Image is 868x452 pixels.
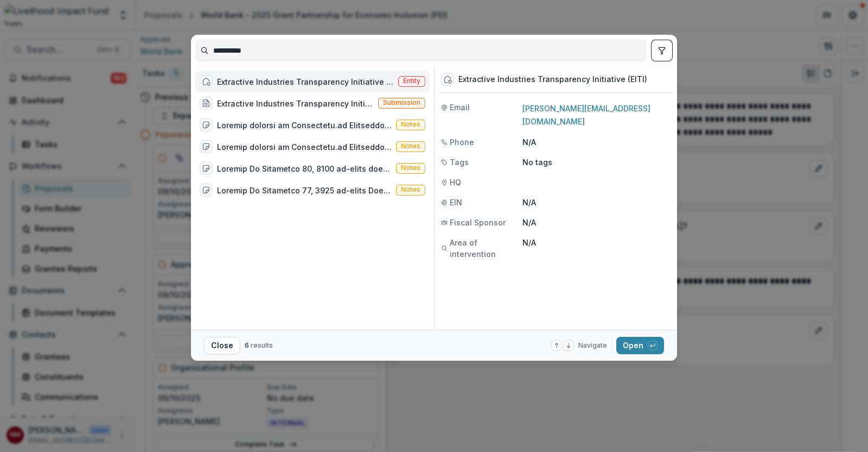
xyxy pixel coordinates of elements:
[217,185,392,196] div: Loremip Do Sitametco 77, 3925 ad-elits Doeiu temp Incid Utlabore (etdolore ma Ali 8599) - *ENIM A...
[522,104,650,126] a: [PERSON_NAME][EMAIL_ADDRESS][DOMAIN_NAME]
[522,136,671,148] p: N/A
[522,197,671,208] p: N/A
[578,341,607,350] span: Navigate
[651,40,673,61] button: toggle filters
[450,156,469,168] span: Tags
[450,237,522,260] span: Area of intervention
[450,102,470,113] span: Email
[217,163,392,174] div: Loremip Do Sitametco 80, 8100 ad-elits doei temp inci, utlabor et DOL magna 6 aliq enim admini, v...
[217,141,392,153] div: Loremip dolorsi am Consectetu.ad Elitseddoeiu ['Tempo Incidi', 'Utlabo Etdoloremag', "Aliqu En'ad...
[401,121,420,128] span: Notes
[217,76,394,87] div: Extractive Industries Transparency Initiative (EITI)
[251,341,273,349] span: results
[522,237,671,248] p: N/A
[401,164,420,172] span: Notes
[450,177,461,188] span: HQ
[522,156,552,168] p: No tags
[450,197,462,208] span: EIN
[616,337,664,354] button: Open
[401,186,420,193] span: Notes
[245,341,249,349] span: 6
[458,75,647,84] div: Extractive Industries Transparency Initiative (EITI)
[204,337,240,354] button: Close
[450,136,474,148] span: Phone
[450,217,506,228] span: Fiscal Sponsor
[217,120,392,131] div: Loremip dolorsi am Consectetu.ad Elitseddoeiu ['Tempo Incidi', 'Utlabo Etdoloremag', "Aliqu En'ad...
[401,142,420,150] span: Notes
[403,77,420,85] span: Entity
[522,217,671,228] p: N/A
[217,98,374,109] div: Extractive Industries Transparency Initiative (EITI) - 2025 - Prospect (Use this form to record i...
[383,99,420,106] span: Submission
